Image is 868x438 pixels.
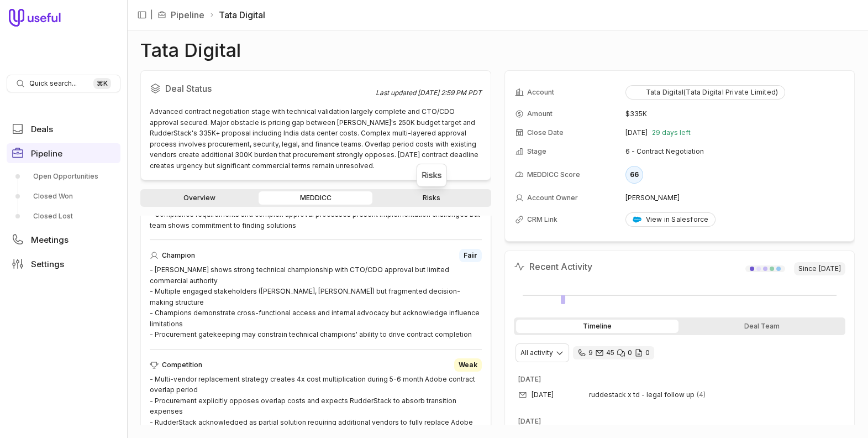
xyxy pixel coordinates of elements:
[633,215,709,224] div: View in Salesforce
[527,128,564,137] span: Close Date
[573,346,654,359] div: 9 calls and 45 email threads
[31,236,69,244] span: Meetings
[7,207,120,225] a: Closed Lost
[259,191,372,205] a: MEDDICC
[625,143,844,160] td: 6 - Contract Negotiation
[376,88,482,97] div: Last updated
[31,125,53,133] span: Deals
[532,390,554,399] time: [DATE]
[625,128,648,137] time: [DATE]
[140,44,241,57] h1: Tata Digital
[209,8,265,22] li: Tata Digital
[459,361,477,369] span: Weak
[31,149,62,158] span: Pipeline
[514,260,592,273] h2: Recent Activity
[681,320,843,333] div: Deal Team
[819,264,841,273] time: [DATE]
[150,358,482,372] div: Competition
[418,88,482,97] time: [DATE] 2:59 PM PDT
[7,119,120,139] a: Deals
[7,230,120,249] a: Meetings
[150,80,376,97] h2: Deal Status
[7,254,120,274] a: Settings
[171,8,204,22] a: Pipeline
[31,260,64,268] span: Settings
[527,147,546,156] span: Stage
[527,88,554,97] span: Account
[794,262,845,275] span: Since
[518,417,541,425] time: [DATE]
[150,106,482,171] div: Advanced contract negotiation stage with technical validation largely complete and CTO/CDO approv...
[422,169,442,182] div: Risks
[375,191,488,205] a: Risks
[527,109,553,118] span: Amount
[29,79,77,88] span: Quick search...
[150,264,482,340] div: - [PERSON_NAME] shows strong technical championship with CTO/CDO approval but limited commercial ...
[625,105,844,123] td: $335K
[516,320,678,333] div: Timeline
[625,85,785,100] button: Tata Digital(Tata Digital Private Limited)
[7,187,120,205] a: Closed Won
[652,128,691,137] span: 29 days left
[589,390,695,399] span: ruddestack x td - legal follow up
[7,168,120,185] a: Open Opportunities
[625,166,643,184] div: 66
[134,7,150,23] button: Collapse sidebar
[625,212,716,227] a: View in Salesforce
[7,168,120,225] div: Pipeline submenu
[527,170,580,179] span: MEDDICC Score
[93,78,111,89] kbd: ⌘ K
[464,251,477,260] span: Fair
[625,189,844,207] td: [PERSON_NAME]
[527,215,557,224] span: CRM Link
[143,191,256,205] a: Overview
[527,194,578,202] span: Account Owner
[518,375,541,383] time: [DATE]
[633,88,778,97] div: Tata Digital(Tata Digital Private Limited)
[150,249,482,262] div: Champion
[7,143,120,163] a: Pipeline
[697,390,706,399] span: 4 emails in thread
[150,8,153,22] span: |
